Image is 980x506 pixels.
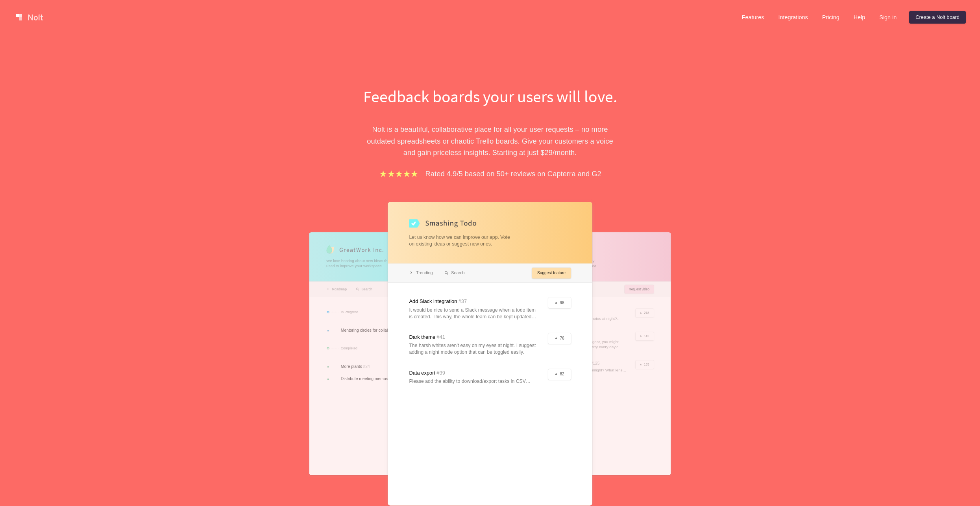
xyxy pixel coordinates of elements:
[847,11,872,24] a: Help
[736,11,771,24] a: Features
[379,169,419,178] img: stars.b067e34983.png
[772,11,814,24] a: Integrations
[425,168,601,179] p: Rated 4.9/5 based on 50+ reviews on Capterra and G2
[354,124,626,158] p: Nolt is a beautiful, collaborative place for all your user requests – no more outdated spreadshee...
[354,85,626,108] h1: Feedback boards your users will love.
[816,11,846,24] a: Pricing
[873,11,903,24] a: Sign in
[909,11,966,24] a: Create a Nolt board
